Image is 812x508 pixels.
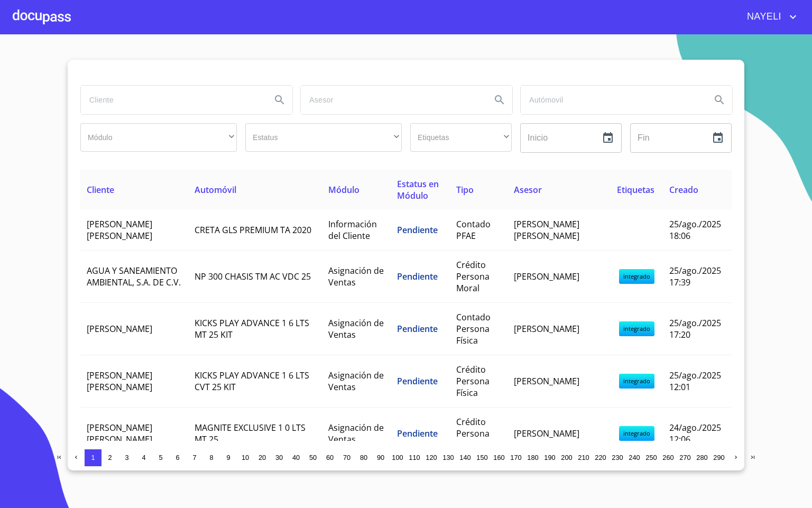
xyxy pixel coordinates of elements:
button: 150 [474,449,491,466]
button: 7 [186,449,203,466]
span: 180 [527,454,538,461]
span: 6 [176,454,179,461]
button: 140 [457,449,474,466]
button: 10 [237,449,254,466]
span: 220 [595,454,606,461]
button: account of current user [739,8,799,25]
button: 3 [118,449,135,466]
button: 280 [694,449,710,466]
span: 260 [662,454,673,461]
span: Estatus en Módulo [397,178,439,201]
span: integrado [619,321,654,336]
span: 4 [142,454,145,461]
button: 90 [372,449,389,466]
input: search [81,86,263,114]
span: 130 [442,454,454,461]
button: 8 [203,449,220,466]
button: 9 [220,449,237,466]
span: Pendiente [397,428,438,439]
span: 7 [192,454,196,461]
span: Pendiente [397,224,438,236]
button: 20 [254,449,271,466]
span: 120 [426,454,437,461]
button: 250 [643,449,660,466]
button: 260 [660,449,677,466]
span: 210 [578,454,589,461]
span: 90 [377,454,384,461]
span: 250 [645,454,657,461]
button: 160 [491,449,508,466]
button: 220 [592,449,609,466]
span: Pendiente [397,375,438,387]
span: Información del Cliente [328,218,377,242]
span: 30 [275,454,283,461]
input: search [301,86,483,114]
span: 200 [561,454,572,461]
span: [PERSON_NAME] [PERSON_NAME] [87,218,152,242]
div: ​ [245,123,402,152]
span: MAGNITE EXCLUSIVE 1 0 LTS MT 25 [195,422,306,445]
button: 180 [524,449,541,466]
button: 200 [558,449,575,466]
span: 240 [629,454,640,461]
button: 6 [169,449,186,466]
span: 280 [696,454,707,461]
span: Crédito Persona Moral [456,259,490,294]
span: CRETA GLS PREMIUM TA 2020 [195,224,311,236]
span: 110 [409,454,420,461]
span: NP 300 CHASIS TM AC VDC 25 [195,271,311,282]
span: Asignación de Ventas [328,317,384,340]
span: Tipo [456,184,474,196]
button: 4 [135,449,152,466]
span: integrado [619,426,654,441]
span: 9 [226,454,230,461]
span: Asignación de Ventas [328,265,384,288]
button: 270 [677,449,694,466]
span: 80 [360,454,367,461]
span: 140 [459,454,470,461]
span: 170 [510,454,521,461]
span: Módulo [328,184,359,196]
input: search [521,86,703,114]
button: 290 [710,449,727,466]
span: Contado PFAE [456,218,491,242]
span: Crédito Persona Física [456,416,490,451]
span: 60 [326,454,334,461]
span: integrado [619,269,654,284]
button: 170 [508,449,524,466]
span: 5 [159,454,162,461]
span: AGUA Y SANEAMIENTO AMBIENTAL, S.A. DE C.V. [87,265,181,288]
span: 40 [292,454,300,461]
button: Search [267,87,292,113]
span: 1 [91,454,95,461]
button: 190 [541,449,558,466]
span: 290 [713,454,724,461]
button: 240 [626,449,643,466]
span: 24/ago./2025 12:06 [669,422,721,445]
span: [PERSON_NAME] [514,375,579,387]
button: 210 [575,449,592,466]
span: Contado Persona Física [456,311,491,346]
button: 80 [355,449,372,466]
span: 25/ago./2025 17:20 [669,317,721,340]
span: Asignación de Ventas [328,370,384,393]
span: KICKS PLAY ADVANCE 1 6 LTS MT 25 KIT [195,317,309,340]
button: 70 [338,449,355,466]
span: [PERSON_NAME] [514,428,579,439]
span: Etiquetas [617,184,654,196]
span: 2 [108,454,112,461]
span: Pendiente [397,271,438,282]
span: NAYELI [739,8,787,25]
span: 160 [493,454,504,461]
span: Pendiente [397,323,438,335]
span: Automóvil [195,184,236,196]
div: ​ [410,123,512,152]
span: Cliente [87,184,114,196]
button: 50 [304,449,321,466]
button: 30 [271,449,288,466]
span: 25/ago./2025 17:39 [669,265,721,288]
span: Crédito Persona Física [456,364,490,399]
button: Search [487,87,512,113]
span: 3 [125,454,128,461]
button: 130 [440,449,457,466]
